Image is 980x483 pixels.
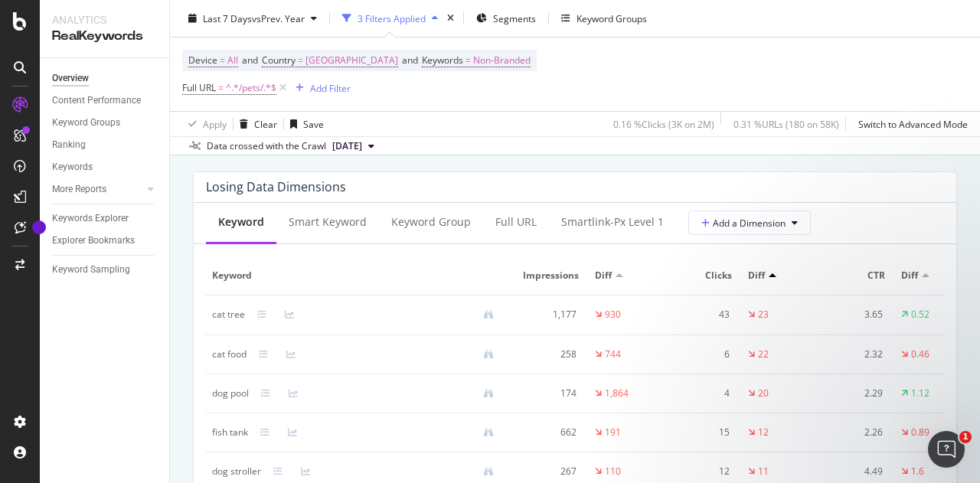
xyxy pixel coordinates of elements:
[52,93,141,109] div: Content Performance
[218,81,224,94] span: =
[825,465,883,478] div: 4.49
[911,308,929,321] div: 0.52
[203,117,227,130] div: Apply
[203,11,252,24] span: Last 7 Days
[758,387,769,400] div: 20
[473,50,531,71] span: Non-Branded
[52,233,135,249] div: Explorer Bookmarks
[52,12,157,28] div: Analytics
[758,308,769,321] div: 23
[218,214,264,230] div: Keyword
[671,308,730,321] div: 43
[825,348,883,361] div: 2.32
[555,6,653,31] button: Keyword Groups
[358,11,426,24] div: 3 Filters Applied
[212,269,502,282] span: Keyword
[825,308,883,321] div: 3.65
[52,210,158,227] a: Keywords Explorer
[52,115,120,131] div: Keyword Groups
[52,181,143,197] a: More Reports
[310,81,351,94] div: Add Filter
[422,54,463,67] span: Keywords
[595,269,612,282] span: Diff
[52,137,86,153] div: Ranking
[52,233,158,249] a: Explorer Bookmarks
[671,348,730,361] div: 6
[52,70,89,86] div: Overview
[605,426,621,439] div: 191
[52,115,158,131] a: Keyword Groups
[518,465,577,478] div: 267
[289,79,351,97] button: Add Filter
[207,139,326,153] div: Data crossed with the Crawl
[182,81,216,94] span: Full URL
[402,54,418,67] span: and
[518,387,577,400] div: 174
[52,262,158,278] a: Keyword Sampling
[825,426,883,439] div: 2.26
[284,112,324,136] button: Save
[212,426,248,439] div: fish tank
[758,465,769,478] div: 11
[305,50,398,71] span: [GEOGRAPHIC_DATA]
[758,348,769,361] div: 22
[852,112,968,136] button: Switch to Advanced Mode
[227,50,238,71] span: All
[518,269,579,282] span: Impressions
[901,269,918,282] span: Diff
[825,387,883,400] div: 2.29
[959,431,972,443] span: 1
[671,426,730,439] div: 15
[252,11,305,24] span: vs Prev. Year
[332,139,362,153] span: 2025 Aug. 1st
[858,117,968,130] div: Switch to Advanced Mode
[182,112,227,136] button: Apply
[518,348,577,361] div: 258
[748,269,765,282] span: Diff
[391,214,471,230] div: Keyword Group
[52,159,93,175] div: Keywords
[465,54,471,67] span: =
[52,93,158,109] a: Content Performance
[188,54,217,67] span: Device
[911,465,924,478] div: 1.6
[212,387,249,400] div: dog pool
[605,348,621,361] div: 744
[605,308,621,321] div: 930
[32,220,46,234] div: Tooltip anchor
[444,11,457,26] div: times
[688,210,811,235] button: Add a Dimension
[303,117,324,130] div: Save
[206,179,346,194] div: Losing Data Dimensions
[336,6,444,31] button: 3 Filters Applied
[613,117,714,130] div: 0.16 % Clicks ( 3K on 2M )
[52,159,158,175] a: Keywords
[605,465,621,478] div: 110
[254,117,277,130] div: Clear
[182,6,323,31] button: Last 7 DaysvsPrev. Year
[671,387,730,400] div: 4
[234,112,277,136] button: Clear
[605,387,629,400] div: 1,864
[733,117,839,130] div: 0.31 % URLs ( 180 on 58K )
[52,137,158,153] a: Ranking
[911,348,929,361] div: 0.46
[326,137,381,155] button: [DATE]
[242,54,258,67] span: and
[758,426,769,439] div: 12
[212,308,245,321] div: cat tree
[52,210,129,227] div: Keywords Explorer
[52,28,157,45] div: RealKeywords
[226,77,276,99] span: ^.*/pets/.*$
[52,70,158,86] a: Overview
[518,308,577,321] div: 1,177
[561,214,664,230] div: smartlink-px Level 1
[470,6,542,31] button: Segments
[298,54,303,67] span: =
[911,387,929,400] div: 1.12
[577,11,647,24] div: Keyword Groups
[671,269,732,282] span: Clicks
[262,54,296,67] span: Country
[495,214,537,230] div: Full URL
[518,426,577,439] div: 662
